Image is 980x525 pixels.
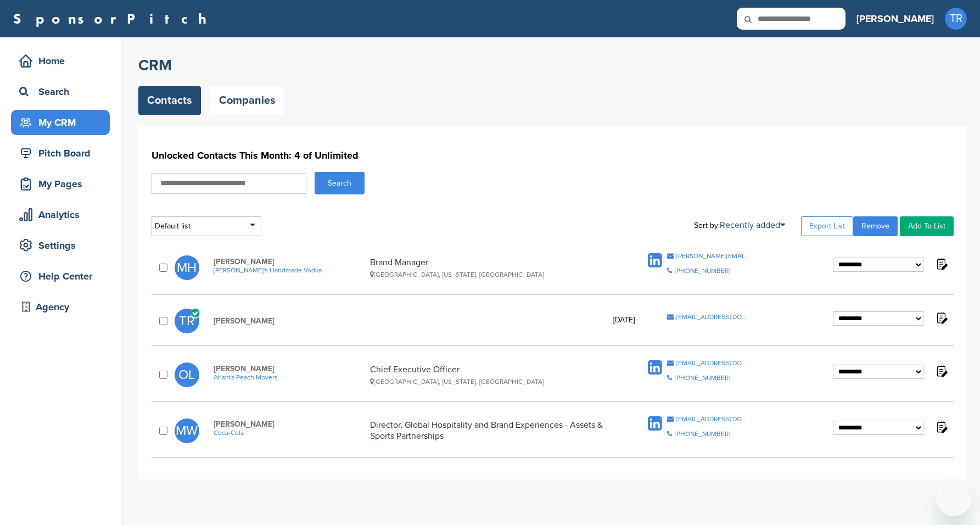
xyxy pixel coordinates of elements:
[214,266,365,274] a: [PERSON_NAME]'s Handmade Vodka
[11,79,110,104] a: Search
[152,216,261,236] div: Default list
[945,8,967,30] span: TR
[934,364,948,378] img: Notes
[16,266,110,286] div: Help Center
[675,375,730,381] div: [PHONE_NUMBER]
[13,12,214,26] a: SponsorPitch
[175,418,199,443] span: MW
[16,174,110,194] div: My Pages
[214,429,365,437] a: Coca-Cola
[16,236,110,255] div: Settings
[11,141,110,166] a: Pitch Board
[676,253,749,259] div: [PERSON_NAME][EMAIL_ADDRESS][DOMAIN_NAME]
[370,271,607,278] div: [GEOGRAPHIC_DATA], [US_STATE], [GEOGRAPHIC_DATA]
[214,420,365,429] span: [PERSON_NAME]
[16,143,110,163] div: Pitch Board
[370,420,607,442] div: Director, Global Hospitality and Brand Experiences - Assets & Sports Partnerships
[16,205,110,225] div: Analytics
[214,257,365,266] span: [PERSON_NAME]
[613,316,635,326] div: [DATE]
[152,146,954,165] h1: Unlocked Contacts This Month: 4 of Unlimited
[210,86,284,115] a: Companies
[138,55,967,75] h2: CRM
[370,257,607,278] div: Brand Manager
[370,364,607,386] div: Chief Executive Officer
[900,216,954,236] a: Add To List
[11,48,110,74] a: Home
[11,294,110,320] a: Agency
[801,216,853,236] a: Export List
[856,7,934,31] a: [PERSON_NAME]
[853,216,898,236] a: Remove
[675,267,730,274] div: [PHONE_NUMBER]
[676,314,749,320] span: [EMAIL_ADDRESS][DOMAIN_NAME]
[11,233,110,258] a: Settings
[11,202,110,227] a: Analytics
[675,431,730,437] div: [PHONE_NUMBER]
[175,309,203,333] a: TR
[676,416,749,422] div: [EMAIL_ADDRESS][DOMAIN_NAME]
[11,171,110,197] a: My Pages
[934,311,948,325] img: Notes
[315,172,365,194] button: Search
[856,11,934,26] h3: [PERSON_NAME]
[676,360,749,366] div: [EMAIL_ADDRESS][DOMAIN_NAME]
[720,220,785,231] a: Recently added
[175,309,199,333] span: TR
[214,316,365,326] span: [PERSON_NAME]
[934,257,948,271] img: Notes
[214,373,365,381] a: Atlanta Peach Movers
[16,82,110,102] div: Search
[936,481,971,516] iframe: Button to launch messaging window
[370,378,607,386] div: [GEOGRAPHIC_DATA], [US_STATE], [GEOGRAPHIC_DATA]
[16,113,110,132] div: My CRM
[138,86,201,115] a: Contacts
[175,362,199,387] span: OL
[16,51,110,71] div: Home
[16,297,110,317] div: Agency
[934,420,948,434] img: Notes
[214,364,365,373] span: [PERSON_NAME]
[694,221,785,230] div: Sort by:
[175,255,199,280] span: MH
[11,264,110,289] a: Help Center
[11,110,110,135] a: My CRM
